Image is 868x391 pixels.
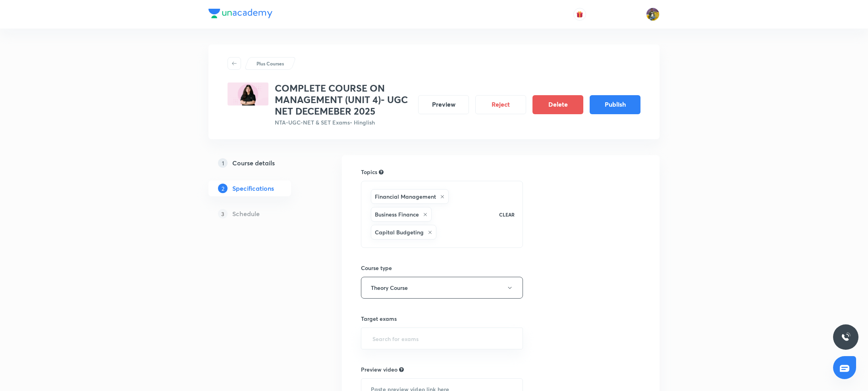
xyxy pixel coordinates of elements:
div: Explain about your course, what you’ll be teaching, how it will help learners in their preparation [399,366,404,373]
img: Company Logo [208,9,272,18]
a: 1Course details [208,155,316,171]
h6: Capital Budgeting [375,228,424,236]
button: Theory Course [361,277,523,299]
h6: Preview video [361,365,397,374]
img: avatar [576,11,583,18]
h3: COMPLETE COURSE ON MANAGEMENT (UNIT 4)- UGC NET DECEMEBER 2025 [275,82,412,117]
h5: Course details [232,158,275,168]
img: sajan k [646,8,660,21]
div: Search for topics [379,169,384,176]
img: 04B50932-8122-4C15-83CC-645FFC59BF07_plus.png [228,82,268,105]
button: Reject [475,95,526,114]
a: Company Logo [208,9,272,20]
p: 3 [218,209,228,218]
h6: Target exams [361,314,523,323]
p: 2 [218,184,228,193]
img: ttu [841,332,851,342]
h6: Topics [361,168,377,176]
button: avatar [573,8,586,21]
p: 1 [218,158,228,168]
h6: Financial Management [375,192,436,201]
p: NTA-UGC-NET & SET Exams • Hinglish [275,118,412,126]
button: Open [518,338,520,339]
h6: Business Finance [375,210,419,218]
p: Plus Courses [257,60,284,67]
h6: Course type [361,264,523,272]
button: Delete [532,95,583,114]
button: Publish [590,95,640,114]
p: CLEAR [499,211,515,218]
h5: Specifications [232,184,274,193]
button: Preview [418,95,469,114]
h5: Schedule [232,209,260,218]
input: Search for exams [371,331,513,346]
